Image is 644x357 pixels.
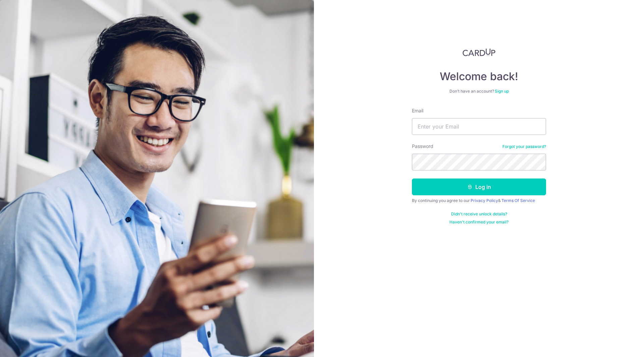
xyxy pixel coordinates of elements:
div: By continuing you agree to our & [412,198,546,203]
label: Password [412,143,433,150]
img: CardUp Logo [463,48,495,56]
button: Log in [412,178,546,195]
a: Privacy Policy [471,198,498,203]
label: Email [412,107,423,114]
a: Haven't confirmed your email? [449,219,508,225]
div: Don’t have an account? [412,89,546,94]
input: Enter your Email [412,118,546,135]
a: Terms Of Service [501,198,535,203]
a: Forgot your password? [502,144,546,149]
h4: Welcome back! [412,70,546,83]
a: Sign up [495,89,509,94]
a: Didn't receive unlock details? [451,211,507,217]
